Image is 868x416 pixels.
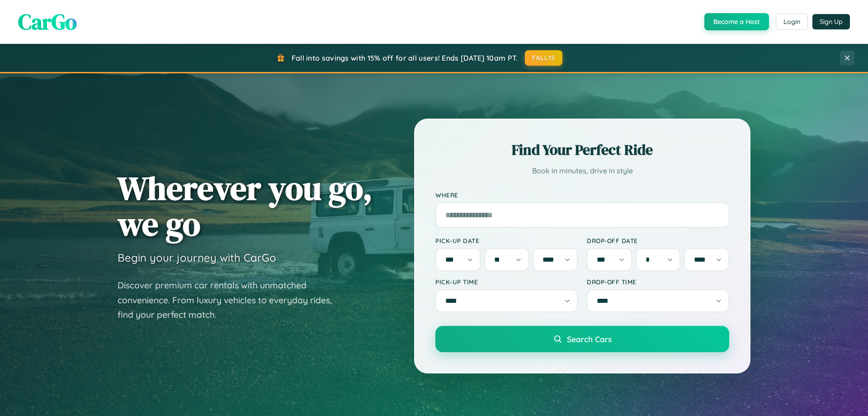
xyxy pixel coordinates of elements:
span: Search Cars [567,334,612,344]
h3: Begin your journey with CarGo [118,251,276,264]
h2: Find Your Perfect Ride [435,140,729,160]
p: Discover premium car rentals with unmatched convenience. From luxury vehicles to everyday rides, ... [118,278,344,322]
button: Sign Up [812,14,850,29]
button: Become a Host [704,13,769,30]
p: Book in minutes, drive in style [435,164,729,177]
button: FALL15 [525,50,563,66]
button: Search Cars [435,326,729,352]
label: Where [435,191,729,199]
span: CarGo [18,7,77,37]
button: Login [776,14,808,30]
span: Fall into savings with 15% off for all users! Ends [DATE] 10am PT. [292,53,518,62]
label: Pick-up Date [435,237,578,244]
h1: Wherever you go, we go [118,170,373,242]
label: Pick-up Time [435,278,578,286]
label: Drop-off Date [587,237,729,244]
label: Drop-off Time [587,278,729,286]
